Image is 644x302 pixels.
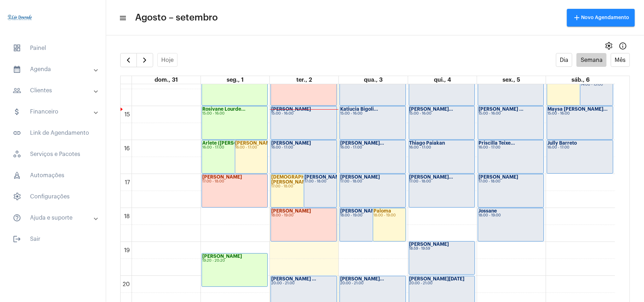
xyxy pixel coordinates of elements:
button: Dia [556,53,573,67]
strong: [PERSON_NAME] [271,141,311,145]
strong: Paloma [373,209,391,213]
div: 18:00 - 19:00 [373,214,405,217]
div: 19 [123,247,132,254]
mat-panel-title: Financeiro [13,108,94,116]
strong: [PERSON_NAME][DATE] [410,277,465,281]
strong: Rosivane Lourde... [202,107,245,111]
mat-icon: sidenav icon [119,14,126,22]
strong: [PERSON_NAME] [202,175,242,179]
a: 4 de setembro de 2025 [433,76,452,84]
span: Novo Agendamento [573,15,629,20]
span: Painel [7,40,99,57]
mat-expansion-panel-header: sidenav iconAgenda [4,61,106,78]
span: settings [604,42,613,50]
div: 16:00 - 17:00 [236,146,267,150]
span: Automações [7,167,99,184]
button: Hoje [157,53,178,67]
strong: [PERSON_NAME]... [340,141,384,145]
span: Serviços e Pacotes [7,146,99,163]
strong: Maysa [PERSON_NAME]... [547,107,608,111]
span: Link de Agendamento [7,124,99,141]
mat-icon: add [573,13,581,22]
div: 17:00 - 18:00 [271,185,336,188]
div: 18:59 - 19:59 [410,247,474,251]
mat-icon: sidenav icon [13,129,21,137]
strong: [PERSON_NAME] [410,242,449,246]
div: 16:00 - 17:00 [410,146,474,150]
button: settings [602,39,616,53]
strong: [PERSON_NAME] [202,254,242,259]
strong: Jully Barreto [547,141,577,145]
div: 17:00 - 18:00 [340,180,405,184]
div: 15:00 - 16:00 [410,112,474,116]
div: 20:00 - 21:00 [271,281,336,285]
mat-panel-title: Clientes [13,86,94,95]
img: 4c910ca3-f26c-c648-53c7-1a2041c6e520.jpg [6,4,34,32]
div: 18:00 - 19:00 [340,214,405,217]
button: Mês [611,53,630,67]
span: sidenav icon [13,150,21,158]
div: 18:00 - 19:00 [271,214,336,217]
span: Agosto – setembro [135,12,218,23]
strong: Priscilla Teixe... [478,141,515,145]
div: 16:00 - 17:00 [547,146,613,150]
strong: [PERSON_NAME]... [410,175,453,179]
div: 20 [122,281,132,288]
strong: Katiucia Bigoli... [340,107,378,111]
button: Novo Agendamento [567,9,635,27]
a: 5 de setembro de 2025 [501,76,522,84]
a: 3 de setembro de 2025 [362,76,384,84]
div: 18:00 - 19:00 [478,214,543,217]
a: 1 de setembro de 2025 [225,76,245,84]
span: sidenav icon [13,171,21,180]
span: sidenav icon [13,192,21,201]
div: 16:00 - 17:00 [478,146,543,150]
strong: [PERSON_NAME] [271,209,311,213]
button: Semana [576,53,607,67]
div: 17 [124,179,132,186]
strong: Jossane [478,209,497,213]
mat-icon: sidenav icon [13,214,21,222]
div: 15:00 - 16:00 [340,112,405,116]
strong: [PERSON_NAME]... [340,277,384,281]
div: 20:00 - 21:00 [340,281,405,285]
button: Semana Anterior [120,53,137,67]
div: 17:00 - 18:00 [410,180,474,184]
div: 18 [123,213,132,220]
strong: [PERSON_NAME] ... [271,277,316,281]
div: 14:00 - 15:00 [581,83,613,87]
strong: Thiago Paiakan [410,141,445,145]
button: Próximo Semana [137,53,153,67]
strong: [PERSON_NAME] [340,209,380,213]
div: 19:20 - 20:20 [202,259,267,263]
strong: Arlete ([PERSON_NAME]... [202,141,263,145]
strong: [PERSON_NAME] ... [478,107,523,111]
strong: [PERSON_NAME]... [410,107,453,111]
strong: [PERSON_NAME] [271,107,311,111]
button: Info [616,39,630,53]
mat-expansion-panel-header: sidenav iconClientes [4,82,106,99]
span: sidenav icon [13,44,21,52]
div: 16:00 - 17:00 [202,146,267,150]
mat-icon: Info [619,42,627,50]
a: 6 de setembro de 2025 [570,76,591,84]
strong: [PERSON_NAME]... [304,175,348,179]
mat-panel-title: Ajuda e suporte [13,214,94,222]
a: 31 de agosto de 2025 [153,76,179,84]
div: 16:00 - 17:00 [340,146,405,150]
div: 17:00 - 18:00 [202,180,267,184]
div: 15 [123,111,132,118]
span: Sair [7,231,99,248]
span: Configurações [7,188,99,205]
strong: [PERSON_NAME] [340,175,380,179]
strong: [DEMOGRAPHIC_DATA][PERSON_NAME] [271,175,326,184]
mat-icon: sidenav icon [13,65,21,74]
mat-icon: sidenav icon [13,108,21,116]
div: 20:00 - 21:00 [410,281,474,285]
div: 17:00 - 18:00 [304,180,336,184]
a: 2 de setembro de 2025 [295,76,313,84]
mat-icon: sidenav icon [13,235,21,243]
mat-expansion-panel-header: sidenav iconAjuda e suporte [4,209,106,226]
div: 15:00 - 16:00 [271,112,336,116]
div: 16 [123,145,132,152]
